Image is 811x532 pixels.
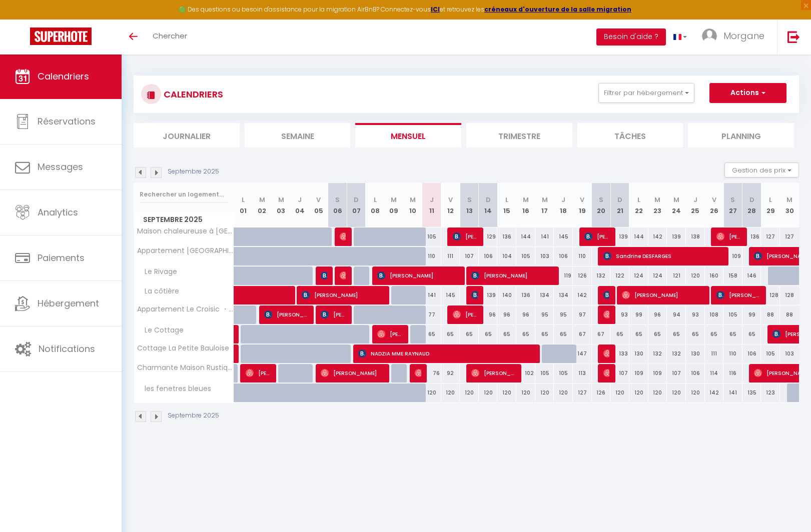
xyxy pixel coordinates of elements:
div: 139 [667,227,686,246]
button: Filtrer par hébergement [598,83,694,103]
div: 132 [592,266,611,285]
div: 99 [742,305,761,324]
div: 93 [610,305,629,324]
span: [PERSON_NAME] [471,363,516,382]
div: 105 [422,227,441,246]
div: 110 [573,247,592,265]
span: Appartement Le Croisic ・L'Océan・ [136,305,236,313]
div: 136 [516,286,535,304]
span: [PERSON_NAME] [302,285,384,304]
abbr: V [448,195,453,204]
div: 144 [629,227,648,246]
div: 136 [742,227,761,246]
div: 96 [497,305,516,324]
span: Morgane [723,29,764,42]
div: 105 [516,247,535,265]
div: 65 [610,325,629,343]
div: 120 [667,383,686,402]
div: 134 [554,286,573,304]
abbr: V [580,195,584,204]
div: 92 [441,364,460,382]
abbr: L [374,195,377,204]
span: [PERSON_NAME] [453,227,478,246]
div: 124 [648,266,667,285]
span: Paiements [38,251,85,264]
span: Hébergement [38,297,99,309]
div: 123 [761,383,780,402]
span: La côtière [136,286,182,297]
div: 145 [441,286,460,304]
abbr: J [430,195,434,204]
span: Sandrine DESFARGES [603,246,724,265]
div: 107 [667,364,686,382]
div: 120 [516,383,535,402]
span: [PERSON_NAME] [622,285,704,304]
span: Appartement [GEOGRAPHIC_DATA] [136,247,236,254]
abbr: D [486,195,491,204]
abbr: M [259,195,265,204]
th: 11 [422,183,441,227]
div: 65 [535,325,554,343]
div: 96 [479,305,498,324]
abbr: M [542,195,548,204]
abbr: D [617,195,622,204]
div: 99 [629,305,648,324]
span: [PERSON_NAME] [321,305,346,324]
span: Chercher [153,30,187,41]
div: 97 [573,305,592,324]
div: 120 [648,383,667,402]
span: [PERSON_NAME] [340,227,346,246]
input: Rechercher un logement... [140,185,228,203]
abbr: L [637,195,640,204]
span: Maison chaleureuse à [GEOGRAPHIC_DATA] [136,227,236,235]
th: 05 [309,183,328,227]
abbr: D [354,195,359,204]
th: 10 [403,183,422,227]
span: Cottage La Petite Bauloise [136,344,229,352]
abbr: L [505,195,508,204]
span: Le Rivage [136,266,180,277]
abbr: M [278,195,284,204]
div: 139 [479,286,498,304]
li: Mensuel [355,123,461,147]
span: Charmante Maison Rustique - [GEOGRAPHIC_DATA] [136,364,236,371]
div: 94 [667,305,686,324]
img: Super Booking [30,27,92,45]
abbr: M [654,195,660,204]
th: 30 [780,183,799,227]
div: 120 [497,383,516,402]
div: 124 [629,266,648,285]
div: 103 [780,344,799,363]
div: 114 [705,364,724,382]
div: 65 [554,325,573,343]
span: [PERSON_NAME] [603,305,610,324]
th: 22 [629,183,648,227]
p: Septembre 2025 [168,167,219,176]
div: 88 [780,305,799,324]
span: [PERSON_NAME] [603,363,610,382]
th: 23 [648,183,667,227]
div: 105 [535,364,554,382]
div: 120 [479,383,498,402]
div: 132 [648,344,667,363]
div: 106 [554,247,573,265]
div: 135 [742,383,761,402]
th: 09 [385,183,404,227]
abbr: V [712,195,716,204]
div: 133 [610,344,629,363]
div: 88 [761,305,780,324]
div: 126 [573,266,592,285]
li: Journalier [134,123,240,147]
div: 138 [686,227,705,246]
th: 08 [366,183,385,227]
abbr: S [599,195,603,204]
div: 77 [422,305,441,324]
img: ... [702,28,717,43]
a: ... Morgane [694,19,777,54]
li: Trimestre [466,123,572,147]
div: 120 [460,383,479,402]
div: 158 [723,266,742,285]
div: 141 [422,286,441,304]
div: 65 [497,325,516,343]
div: 141 [723,383,742,402]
